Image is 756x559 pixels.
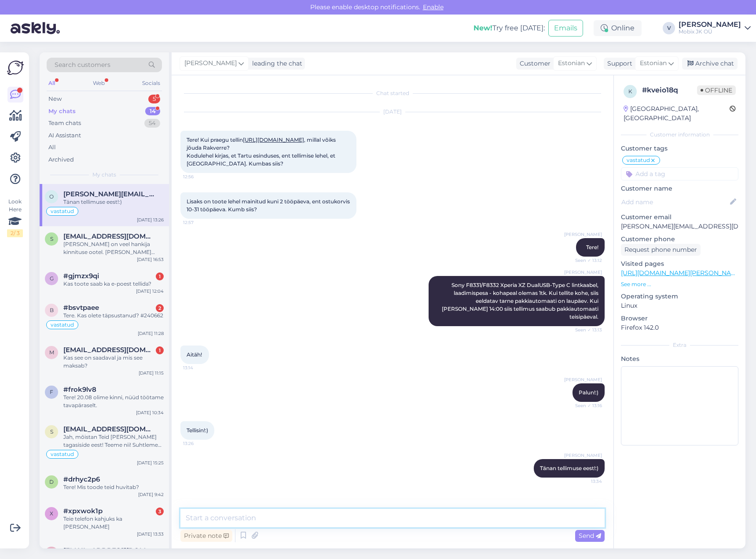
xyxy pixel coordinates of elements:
div: 1 [156,346,164,354]
input: Add name [621,197,728,207]
span: vastatud [627,158,650,163]
div: AI Assistant [48,131,81,140]
span: 12:56 [183,173,216,180]
div: Archive chat [682,58,738,70]
div: All [47,77,57,89]
span: Seen ✓ 13:13 [569,327,602,333]
div: [DATE] 12:04 [136,288,164,294]
span: #gjmzx9qi [63,272,99,280]
span: #frok9lv8 [63,386,96,394]
span: ranna8728@gmail.com [63,547,155,555]
div: Teie telefon kahjuks ka [PERSON_NAME] [63,515,164,531]
button: Emails [548,20,583,37]
p: Customer phone [621,235,738,244]
div: Tänan tellimuse eest!:) [63,198,164,206]
div: 54 [144,119,160,128]
a: [URL][DOMAIN_NAME][PERSON_NAME] [621,269,742,277]
span: f [50,389,53,395]
span: olav.magi@hotmail.com [63,190,155,198]
div: [DATE] 9:42 [138,491,164,498]
div: [GEOGRAPHIC_DATA], [GEOGRAPHIC_DATA] [624,104,730,123]
p: Browser [621,314,738,323]
div: 14 [145,107,160,116]
span: Lisaks on toote lehel mainitud kuni 2 tööpäeva, ent ostukorvis 10-31 tööpäeva. Kumb siis? [187,198,351,213]
div: [PERSON_NAME] on veel hankija kinnituse ootel. [PERSON_NAME] kinnituse siis selgub täpne tarne ku... [63,240,164,256]
div: 2 [156,304,164,312]
span: [PERSON_NAME] [564,452,602,459]
div: Support [604,59,632,68]
p: See more ... [621,280,738,288]
span: Send [579,532,601,540]
div: 3 [156,508,164,515]
p: Linux [621,301,738,310]
div: [DATE] 13:26 [137,217,164,223]
div: My chats [48,107,76,116]
span: Aitäh! [187,351,202,358]
span: s [50,428,53,435]
p: Operating system [621,292,738,301]
div: Web [91,77,106,89]
span: 13:26 [183,440,216,447]
div: Mobix JK OÜ [679,28,741,35]
span: marguskaar@hotmail.com [63,346,155,354]
div: [PERSON_NAME] [679,21,741,28]
div: Kas see on saadaval ja mis see maksab? [63,354,164,370]
div: 2 / 3 [7,229,23,237]
div: Customer information [621,131,738,139]
span: o [49,193,54,200]
div: [DATE] 10:34 [136,409,164,416]
p: Visited pages [621,259,738,268]
span: Tere! Kui praegu tellin , millal võiks jõuda Rakverre? Kodulehel kirjas, et Tartu esinduses, ent ... [187,136,337,167]
span: b [50,307,54,313]
span: 13:34 [569,478,602,485]
div: Tere. Kas olete täpsustanud? #240662 [63,312,164,320]
p: Notes [621,354,738,364]
a: [PERSON_NAME]Mobix JK OÜ [679,21,751,35]
div: Online [594,20,642,36]
span: Seen ✓ 13:16 [569,402,602,409]
img: Askly Logo [7,59,24,76]
span: Estonian [558,59,585,68]
span: [PERSON_NAME] [564,376,602,383]
div: Tere! Mis toode teid huvitab? [63,483,164,491]
div: Look Here [7,198,23,237]
div: [DATE] [180,108,605,116]
b: New! [473,24,492,32]
span: Estonian [640,59,667,68]
span: [PERSON_NAME] [184,59,237,68]
div: [DATE] 16:53 [137,256,164,263]
div: Customer [516,59,550,68]
span: Offline [697,85,736,95]
span: Palun!:) [579,389,598,396]
div: Team chats [48,119,81,128]
div: [DATE] 11:28 [138,330,164,337]
div: [DATE] 11:15 [139,370,164,376]
span: sulev.maesaar@gmail.com [63,425,155,433]
div: New [48,95,62,103]
span: Tänan tellimuse eest!:) [540,465,598,471]
span: My chats [92,171,116,179]
div: Tere! 20.08 olime kinni, nüüd töötame tavapäraselt. [63,394,164,409]
span: Search customers [55,60,110,70]
span: #drhyc2p6 [63,475,100,483]
div: Private note [180,530,232,542]
span: k [628,88,632,95]
div: [DATE] 15:25 [137,460,164,466]
span: g [50,275,54,282]
span: Sony F8331/F8332 Xperia XZ DualUSB-Type C lintkaabel, laadimispesa - kohapeal olemas 1tk. Kui tel... [442,282,600,320]
div: Kas toote saab ka e-poest tellida? [63,280,164,288]
div: leading the chat [249,59,302,68]
div: Extra [621,341,738,349]
div: 1 [156,272,164,280]
span: sverrep3@gmail.com [63,232,155,240]
span: Tere! [586,244,598,250]
span: s [50,235,53,242]
p: Customer name [621,184,738,193]
span: 13:14 [183,364,216,371]
div: [DATE] 13:33 [137,531,164,537]
span: vastatud [51,452,74,457]
span: m [49,349,54,356]
span: Seen ✓ 13:12 [569,257,602,264]
p: Customer email [621,213,738,222]
span: [PERSON_NAME] [564,231,602,238]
